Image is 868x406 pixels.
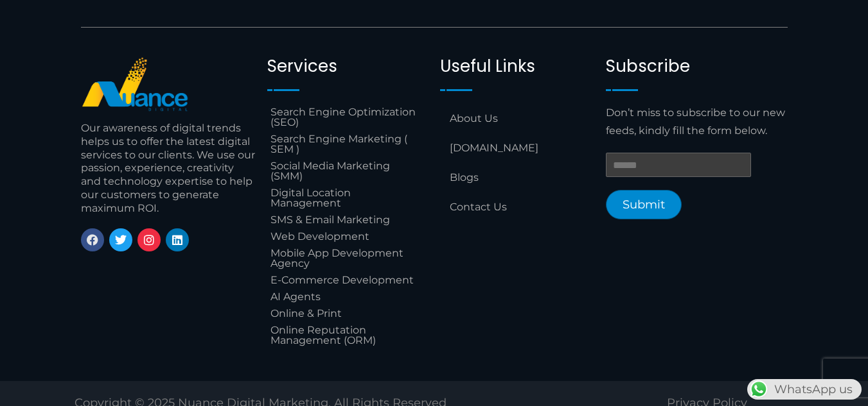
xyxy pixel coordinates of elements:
[440,104,593,133] a: About Us
[267,228,427,245] a: Web Development
[440,56,593,76] h2: Useful Links
[267,56,427,76] h2: Services
[81,122,255,216] p: Our awareness of digital trends helps us to offer the latest digital services to our clients. We ...
[606,190,682,219] button: Submit
[606,104,787,140] p: Don’t miss to subscribe to our new feeds, kindly fill the form below.
[267,131,427,158] a: Search Engine Marketing ( SEM )
[748,379,769,400] img: WhatsApp
[267,104,427,131] a: Search Engine Optimization (SEO)
[267,212,427,228] a: SMS & Email Marketing
[267,245,427,272] a: Mobile App Development Agency
[267,305,427,322] a: Online & Print
[440,163,593,192] a: Blogs
[267,185,427,212] a: Digital Location Management
[267,289,427,305] a: AI Agents
[606,56,787,76] h2: Subscribe
[267,272,427,289] a: E-Commerce Development
[440,192,593,222] a: Contact Us
[440,133,593,163] a: [DOMAIN_NAME]
[747,379,862,400] div: WhatsApp us
[267,322,427,349] a: Online Reputation Management (ORM)
[267,158,427,185] a: Social Media Marketing (SMM)
[747,382,862,396] a: WhatsAppWhatsApp us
